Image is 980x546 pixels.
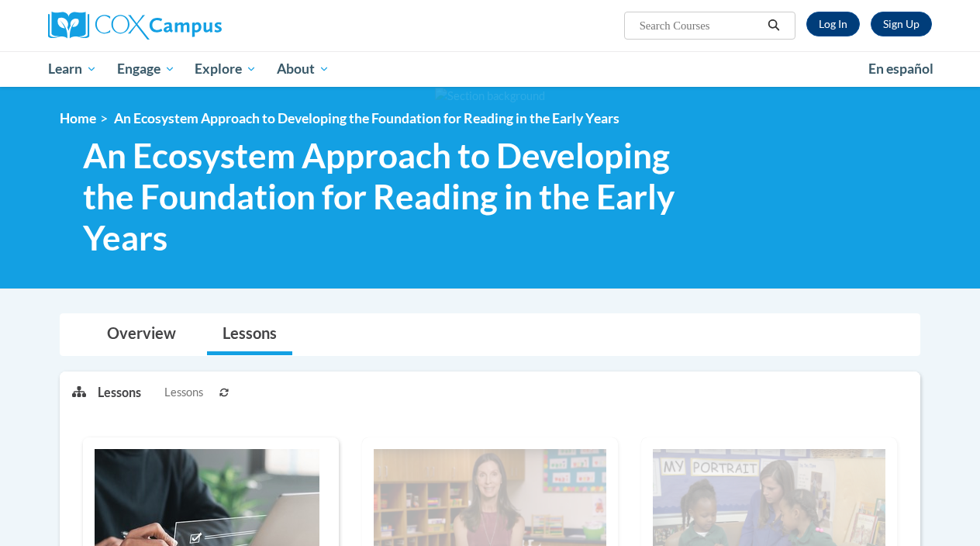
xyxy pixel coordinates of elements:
span: An Ecosystem Approach to Developing the Foundation for Reading in the Early Years [114,110,619,126]
div: Main menu [36,51,944,87]
a: Explore [185,51,267,87]
a: Register [871,12,932,36]
span: An Ecosystem Approach to Developing the Foundation for Reading in the Early Years [83,135,723,257]
a: Overview [91,314,192,355]
span: Lessons [164,384,203,401]
a: Learn [38,51,107,87]
span: Engage [117,60,175,78]
span: En español [868,60,933,77]
img: Cox Campus [48,12,222,40]
a: Lessons [207,314,292,355]
a: Log In [806,12,860,36]
input: Search Courses [638,16,762,35]
a: About [267,51,340,87]
span: About [277,60,330,78]
p: Lessons [98,384,141,401]
a: Cox Campus [48,12,327,40]
a: Home [60,110,96,126]
button: Search [762,16,785,35]
a: En español [858,53,944,85]
span: Explore [195,60,257,78]
a: Engage [107,51,185,87]
img: Section background [435,88,545,105]
span: Learn [48,60,97,78]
